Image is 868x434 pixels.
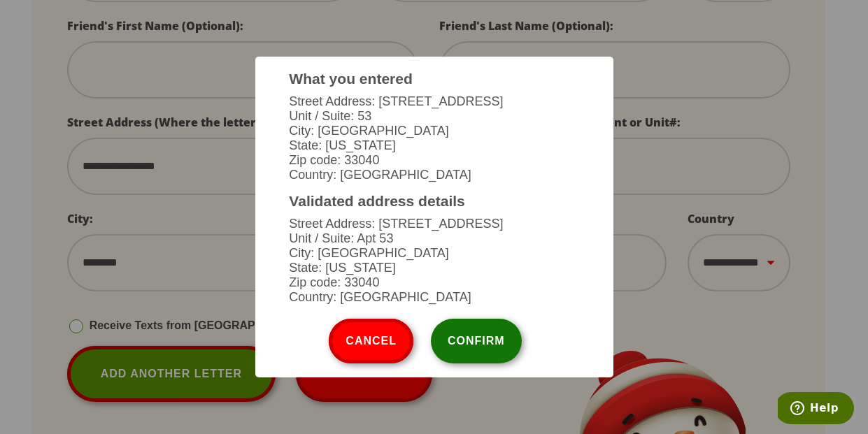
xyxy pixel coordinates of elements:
button: Cancel [329,319,413,363]
li: City: [GEOGRAPHIC_DATA] [289,124,578,138]
h3: What you entered [289,71,578,87]
li: Zip code: 33040 [289,153,578,168]
iframe: Opens a widget where you can find more information [778,392,854,427]
li: State: [US_STATE] [289,261,578,275]
li: Country: [GEOGRAPHIC_DATA] [289,290,578,305]
li: Street Address: [STREET_ADDRESS] [289,94,578,109]
li: Zip code: 33040 [289,275,578,290]
li: State: [US_STATE] [289,138,578,153]
li: Street Address: [STREET_ADDRESS] [289,217,578,231]
li: Unit / Suite: 53 [289,109,578,124]
li: City: [GEOGRAPHIC_DATA] [289,246,578,261]
button: Confirm [431,319,522,363]
h3: Validated address details [289,193,578,210]
li: Country: [GEOGRAPHIC_DATA] [289,168,578,182]
li: Unit / Suite: Apt 53 [289,231,578,246]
